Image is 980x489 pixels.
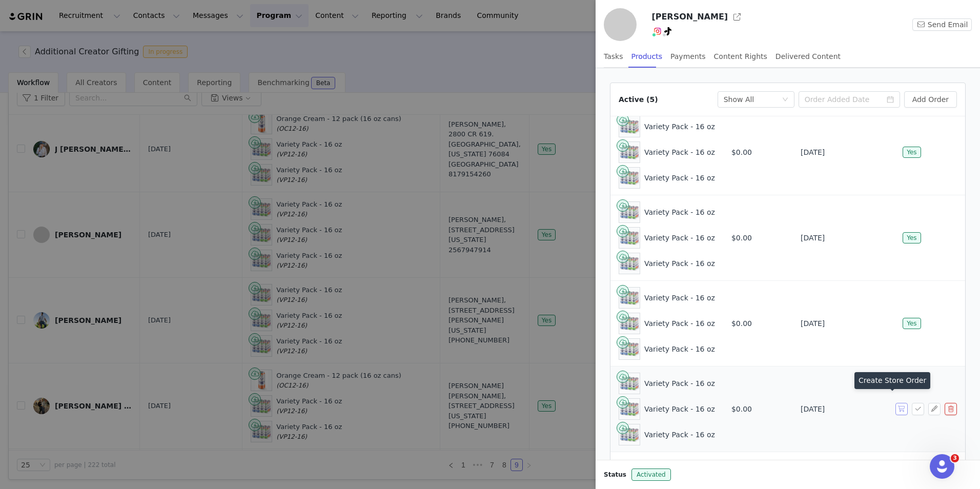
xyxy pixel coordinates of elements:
div: Active (5) [619,94,658,105]
span: $0.00 [731,233,752,243]
h3: [PERSON_NAME] [651,11,728,23]
div: Variety Pack - 16 oz [644,121,715,132]
div: Variety Pack - 16 oz [644,147,715,158]
span: Activated [631,468,671,481]
iframe: Intercom live chat [930,454,954,479]
div: Variety Pack - 16 oz [644,404,715,415]
span: 3 [951,454,959,462]
img: 16ozassortednotray-smallerfilesize.png [619,171,640,186]
input: Order Added Date [799,91,900,108]
img: 16ozassortednotray-smallerfilesize.png [619,427,640,442]
div: Products [631,45,662,68]
span: [DATE] [801,318,825,329]
img: 16ozassortednotray-smallerfilesize.png [619,119,640,134]
span: $0.00 [731,404,752,415]
div: Variety Pack - 16 oz [644,318,715,329]
button: Send Email [912,18,972,31]
span: [DATE] [801,233,825,243]
div: Variety Pack - 16 oz [644,293,715,303]
img: 16ozassortednotray-smallerfilesize.png [619,316,640,331]
img: 16ozassortednotray-smallerfilesize.png [619,342,640,357]
img: instagram.svg [654,27,662,35]
div: Content Rights [714,45,767,68]
div: Variety Pack - 16 oz [644,258,715,269]
img: 16ozassortednotray-smallerfilesize.png [619,376,640,391]
img: 16ozassortednotray-smallerfilesize.png [619,231,640,246]
img: 16ozassortednotray-smallerfilesize.png [619,145,640,160]
div: Create Store Order [854,372,930,389]
div: Variety Pack - 16 oz [644,344,715,355]
div: Variety Pack - 16 oz [644,233,715,243]
img: 16ozassortednotray-smallerfilesize.png [619,402,640,417]
i: icon: calendar [887,96,894,103]
span: $0.00 [731,318,752,329]
button: Add Order [904,91,957,108]
article: Active [610,83,966,481]
div: Variety Pack - 16 oz [644,207,715,218]
div: Tasks [604,45,623,68]
img: 16ozassortednotray-smallerfilesize.png [619,291,640,305]
img: 16ozassortednotray-smallerfilesize.png [619,256,640,271]
span: [DATE] [801,147,825,158]
div: Delivered Content [775,45,841,68]
span: Status [604,470,626,479]
div: Variety Pack - 16 oz [644,430,715,440]
div: Variety Pack - 16 oz [644,173,715,184]
div: Payments [670,45,706,68]
span: $0.00 [731,147,752,158]
div: Variety Pack - 16 oz [644,378,715,389]
img: 16ozassortednotray-smallerfilesize.png [619,205,640,220]
span: [DATE] [801,404,825,415]
div: Show All [724,92,754,107]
